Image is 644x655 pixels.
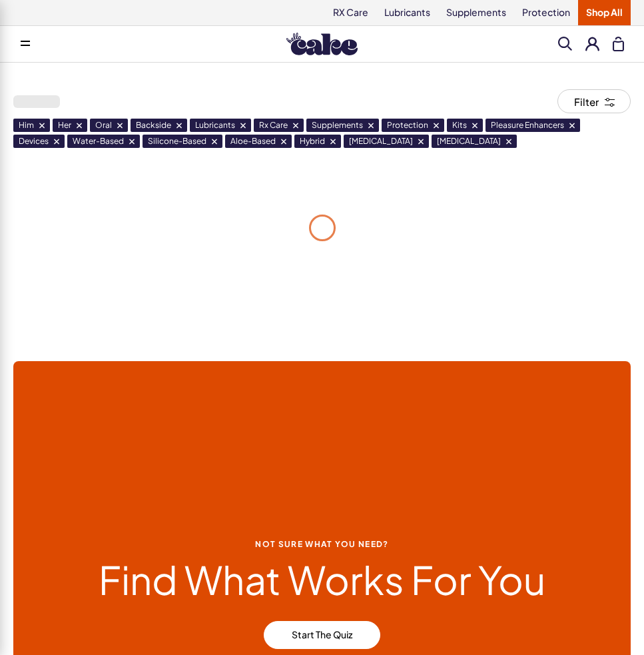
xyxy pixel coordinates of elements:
[13,135,65,148] button: Devices
[99,540,545,548] span: Not Sure what you need?
[294,135,341,148] button: Hybrid
[67,135,140,148] button: Water-Based
[344,135,429,148] button: [MEDICAL_DATA]
[131,119,187,132] button: Backside
[225,135,292,148] button: Aloe-Based
[264,621,380,649] a: Start the Quiz
[557,89,631,113] button: Filter
[90,119,128,132] button: Oral
[447,119,483,132] button: Kits
[286,33,358,55] img: Hello Cake
[143,135,222,148] button: Silicone-Based
[190,119,251,132] button: Lubricants
[432,135,517,148] button: [MEDICAL_DATA]
[13,119,50,132] button: Him
[485,119,580,132] button: Pleasure Enhancers
[306,119,379,132] button: Supplements
[53,119,87,132] button: Her
[99,558,545,601] h2: Find What Works For You
[254,119,304,132] button: Rx Care
[382,119,444,132] button: Protection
